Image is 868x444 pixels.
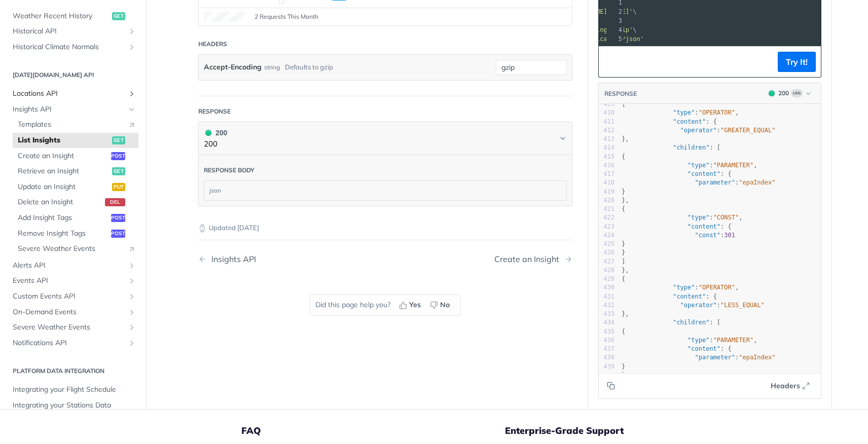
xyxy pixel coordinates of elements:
[622,302,765,309] span: :
[606,7,624,16] div: 2
[699,109,735,116] span: "OPERATOR"
[494,254,572,264] a: Next Page: Create an Insight
[622,249,625,256] span: }
[599,135,614,143] div: 413
[604,378,618,393] button: Copy to clipboard
[688,162,709,169] span: "type"
[205,130,211,136] span: 200
[599,301,614,310] div: 432
[8,273,138,288] a: Events APIShow subpages for Events API
[128,262,136,270] button: Show subpages for Alerts API
[599,283,614,292] div: 430
[18,229,108,239] span: Remove Insight Tags
[713,214,739,221] span: "CONST"
[494,254,564,264] div: Create an Insight
[599,275,614,283] div: 429
[13,400,136,411] span: Integrating your Stations Data
[622,345,732,352] span: : {
[673,284,695,291] span: "type"
[622,197,629,204] span: },
[198,107,231,116] div: Response
[606,16,624,25] div: 3
[599,362,614,371] div: 439
[13,164,138,179] a: Retrieve an Insightget
[18,166,110,176] span: Retrieve an Insight
[198,40,227,49] div: Headers
[771,381,800,391] span: Headers
[13,322,125,332] span: Severe Weather Events
[599,371,614,380] div: 440
[599,353,614,362] div: 438
[8,86,138,101] a: Locations APIShow subpages for Locations API
[13,210,138,226] a: Add Insight Tagspost
[13,195,138,210] a: Delete an Insightdel
[599,196,614,205] div: 420
[18,213,108,223] span: Add Insight Tags
[13,42,125,52] span: Historical Climate Normals
[695,232,721,239] span: "const"
[505,425,742,437] h5: Enterprise-Grade Support
[688,337,709,344] span: "type"
[8,9,138,24] a: Weather Recent Historyget
[204,127,567,150] button: 200 200200
[18,120,123,130] span: Templates
[198,244,572,274] nav: Pagination Controls
[622,232,735,239] span: :
[111,152,125,160] span: post
[128,245,136,253] i: Link
[688,223,720,230] span: "content"
[395,298,426,313] button: Yes
[622,337,757,344] span: : ,
[622,188,625,195] span: }
[13,179,138,195] a: Update an Insightput
[128,339,136,347] button: Show subpages for Notifications API
[18,244,123,254] span: Severe Weather Events
[8,289,138,304] a: Custom Events APIShow subpages for Custom Events API
[604,89,637,99] button: RESPONSE
[622,328,625,335] span: {
[622,170,732,177] span: : {
[599,161,614,170] div: 416
[778,89,789,98] div: 200
[599,292,614,301] div: 431
[128,90,136,98] button: Show subpages for Locations API
[695,354,735,361] span: "parameter"
[599,310,614,318] div: 433
[791,89,803,97] span: Log
[599,108,614,117] div: 410
[8,366,138,376] h2: Platform DATA integration
[128,27,136,35] button: Show subpages for Historical API
[622,310,629,317] span: },
[673,109,695,116] span: "type"
[599,143,614,152] div: 414
[599,231,614,240] div: 424
[13,11,110,21] span: Weather Recent History
[622,223,732,230] span: : {
[13,104,125,115] span: Insights API
[720,127,775,134] span: "GREATER_EQUAL"
[673,319,709,326] span: "children"
[720,302,765,309] span: "LESS_EQUAL"
[8,382,138,397] a: Integrating your Flight Schedule
[8,336,138,351] a: Notifications APIShow subpages for Notifications API
[111,214,125,222] span: post
[8,24,138,39] a: Historical APIShow subpages for Historical API
[764,88,816,98] button: 200200Log
[310,294,461,316] div: Did this page help you?
[255,12,318,21] span: 2 Requests This Month
[204,12,244,22] canvas: Line Graph
[622,179,776,186] span: :
[622,275,625,282] span: {
[622,205,625,212] span: {
[680,127,717,134] span: "operator"
[8,102,138,117] a: Insights APIHide subpages for Insights API
[128,43,136,51] button: Show subpages for Historical Climate Normals
[765,378,816,393] button: Headers
[128,105,136,114] button: Hide subpages for Insights API
[604,54,618,69] button: Copy to clipboard
[599,336,614,345] div: 436
[128,121,136,129] i: Link
[606,25,624,34] div: 4
[204,60,262,75] label: Accept-Encoding
[599,213,614,222] div: 422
